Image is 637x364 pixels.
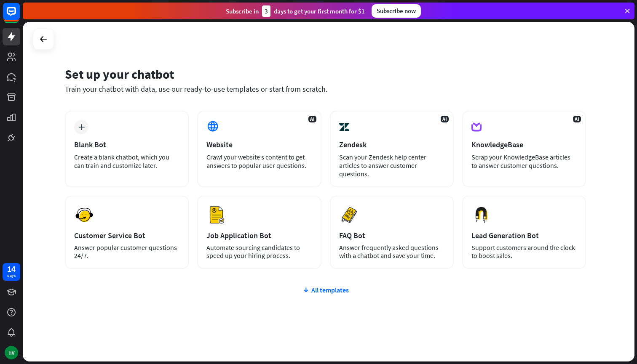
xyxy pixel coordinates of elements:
div: Subscribe now [372,4,421,18]
div: 14 [7,265,16,273]
div: 3 [262,5,270,17]
a: 14 days [3,263,20,281]
div: HV [5,346,18,359]
div: days [7,273,16,279]
div: Subscribe in days to get your first month for $1 [226,5,365,17]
